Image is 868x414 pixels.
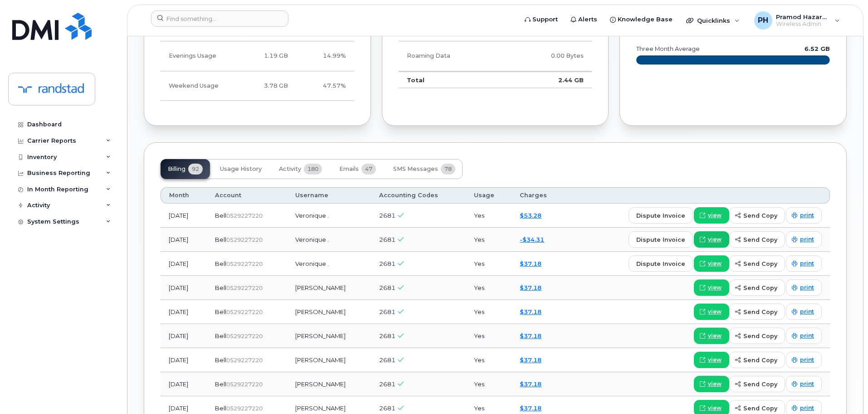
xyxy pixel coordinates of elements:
span: view [708,308,722,316]
span: view [708,235,722,244]
span: Bell [215,356,226,364]
th: Usage [466,187,512,204]
span: send copy [743,284,777,292]
span: 0529227220 [226,284,263,291]
span: print [800,356,814,364]
a: $37.18 [520,332,541,339]
tr: Friday from 6:00pm to Monday 8:00am [161,71,354,101]
td: Yes [466,372,512,396]
button: send copy [729,207,785,224]
a: Knowledge Base [604,10,679,29]
span: send copy [743,235,777,244]
td: [DATE] [161,228,207,252]
td: 0.00 Bytes [507,41,592,71]
span: 2681 [379,212,395,219]
span: Quicklinks [697,17,730,24]
span: view [708,211,722,219]
button: send copy [729,376,785,392]
a: print [786,279,822,296]
button: send copy [729,328,785,344]
th: Accounting Codes [371,187,466,204]
a: view [694,328,729,344]
button: send copy [729,231,785,248]
td: [DATE] [161,300,207,324]
span: Bell [215,212,226,219]
span: send copy [743,404,777,413]
button: send copy [729,255,785,272]
th: Month [161,187,207,204]
span: 0529227220 [226,357,263,364]
span: 0529227220 [226,333,263,339]
span: send copy [743,259,777,268]
th: Username [287,187,371,204]
a: view [694,304,729,320]
a: print [786,207,822,224]
a: $37.18 [520,308,541,315]
div: Quicklinks [680,11,746,30]
span: view [708,332,722,340]
span: Bell [215,284,226,291]
a: view [694,376,729,392]
a: print [786,231,822,248]
td: Total [399,71,507,89]
span: 78 [441,164,455,175]
div: Pramod Hazareesing [748,11,846,30]
td: Yes [466,348,512,372]
a: view [694,207,729,224]
span: print [800,211,814,219]
td: Veronique . [287,252,371,276]
span: PH [758,15,768,26]
span: Activity [279,165,301,173]
td: [PERSON_NAME] [287,348,371,372]
a: print [786,304,822,320]
span: 2681 [379,284,395,291]
a: print [786,376,822,392]
td: [PERSON_NAME] [287,276,371,300]
input: Find something... [151,10,288,27]
a: $37.18 [520,380,541,388]
td: Yes [466,324,512,348]
button: send copy [729,279,785,296]
td: 14.99% [296,41,354,71]
span: Support [532,15,558,24]
span: view [708,404,722,412]
span: 2681 [379,380,395,388]
span: send copy [743,380,777,389]
span: view [708,284,722,292]
td: 1.19 GB [232,41,296,71]
td: [PERSON_NAME] [287,300,371,324]
span: 2681 [379,404,395,412]
span: Bell [215,260,226,267]
span: Bell [215,236,226,243]
td: [DATE] [161,204,207,228]
span: print [800,235,814,244]
a: print [786,255,822,272]
a: view [694,255,729,272]
span: 0529227220 [226,309,263,315]
td: 3.78 GB [232,71,296,101]
span: print [800,380,814,388]
td: Yes [466,300,512,324]
span: Knowledge Base [618,15,673,24]
a: $37.18 [520,284,541,291]
span: send copy [743,308,777,316]
td: [DATE] [161,252,207,276]
a: $37.18 [520,260,541,267]
text: 6.52 GB [805,45,830,52]
span: 0529227220 [226,381,263,388]
span: dispute invoice [636,259,685,268]
td: Weekend Usage [161,71,232,101]
td: Veronique . [287,204,371,228]
td: [DATE] [161,276,207,300]
span: 2681 [379,332,395,339]
span: print [800,308,814,316]
a: print [786,328,822,344]
td: 2.44 GB [507,71,592,89]
span: Emails [339,165,359,173]
span: dispute invoice [636,211,685,220]
span: view [708,259,722,268]
button: send copy [729,352,785,368]
span: 0529227220 [226,260,263,267]
span: 180 [304,164,322,175]
span: send copy [743,211,777,220]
